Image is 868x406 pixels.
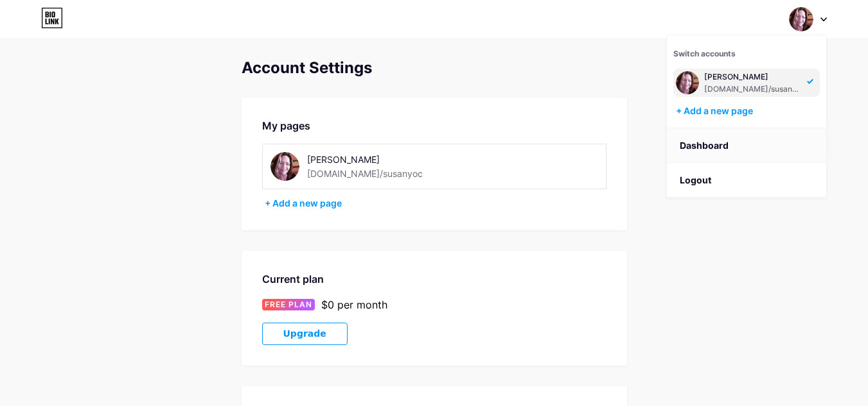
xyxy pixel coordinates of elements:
[262,323,348,345] button: Upgrade
[667,163,826,198] li: Logout
[265,299,312,310] span: FREE PLAN
[673,49,736,58] span: Switch accounts
[242,59,627,77] div: Account Settings
[307,153,489,166] div: [PERSON_NAME]
[283,328,326,339] span: Upgrade
[270,152,299,181] img: susanyoc
[704,84,803,94] div: [DOMAIN_NAME]/susanyoc
[265,197,607,210] div: + Add a new page
[321,297,387,312] div: $0 per month
[676,105,820,117] div: + Add a new page
[676,71,699,94] img: Susan Yockey
[789,7,813,31] img: Susan Yockey
[262,271,607,287] div: Current plan
[307,167,423,180] div: [DOMAIN_NAME]/susanyoc
[704,72,803,82] div: [PERSON_NAME]
[667,128,826,163] a: Dashboard
[262,118,607,133] div: My pages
